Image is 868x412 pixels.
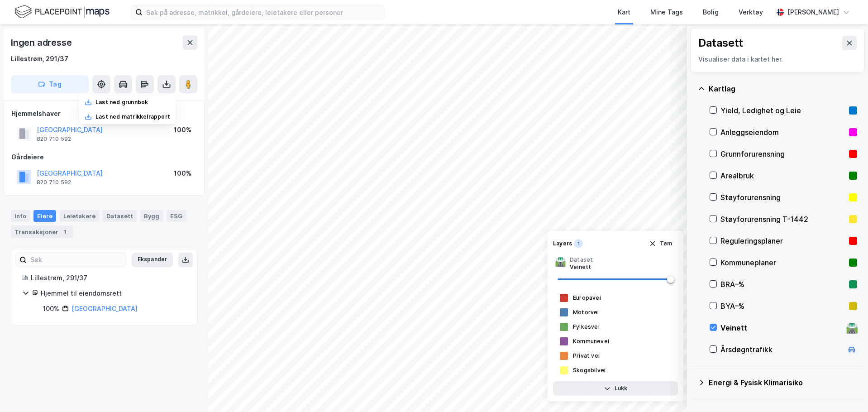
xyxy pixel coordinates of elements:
div: Bygg [140,210,163,222]
div: Lillestrøm, 291/37 [31,273,186,283]
div: 1 [574,239,583,248]
div: Leietakere [60,210,99,222]
div: Støyforurensning T-1442 [720,214,845,225]
input: Søk på adresse, matrikkel, gårdeiere, leietakere eller personer [143,5,384,19]
div: Hjemmel til eiendomsrett [41,288,186,299]
div: Grunnforurensning [720,149,845,159]
a: [GEOGRAPHIC_DATA] [72,305,138,312]
div: ESG [167,210,186,222]
div: Yield, Ledighet og Leie [720,105,845,116]
div: Transaksjoner [11,225,73,238]
div: Layers [553,240,572,247]
div: Veinett [570,263,593,271]
button: Lukk [553,381,678,396]
div: 1 [60,227,69,236]
div: Bolig [703,7,719,18]
button: Tag [11,75,89,93]
button: Tøm [643,236,678,251]
div: Privat vei [573,352,600,359]
div: Arealbruk [720,170,845,181]
div: Skogsbilvei [573,367,606,374]
div: Datasett [698,36,743,50]
div: Gårdeiere [11,152,197,163]
div: Eiere [33,210,56,222]
div: Reguleringsplaner [720,235,845,246]
div: Visualiser data i kartet her. [698,54,857,65]
div: 🛣️ [555,256,566,271]
div: Ingen adresse [11,35,73,50]
div: 🛣️ [846,322,858,334]
div: 100% [43,303,59,314]
div: Mine Tags [650,7,683,18]
div: Støyforurensning [720,192,845,203]
input: Søk [27,253,126,267]
img: logo.f888ab2527a4732fd821a326f86c7f29.svg [14,4,110,20]
div: Kommunevei [573,338,609,345]
div: Last ned grunnbok [95,99,148,106]
div: Energi & Fysisk Klimarisiko [709,377,857,388]
div: [PERSON_NAME] [787,7,839,18]
div: Kontrollprogram for chat [823,369,868,412]
div: Verktøy [739,7,763,18]
div: Kart [618,7,630,18]
div: Anleggseiendom [720,127,845,138]
div: Lillestrøm, 291/37 [11,53,68,64]
div: 100% [174,125,191,135]
div: BYA–% [720,301,845,311]
div: Info [11,210,30,222]
button: Ekspander [132,253,173,267]
div: Kommuneplaner [720,257,845,268]
div: Last ned matrikkelrapport [95,113,170,120]
div: Årsdøgntrafikk [720,344,843,355]
div: Motorvei [573,309,599,316]
div: Hjemmelshaver [11,108,197,119]
div: Dataset [570,256,593,263]
div: Europavei [573,294,601,302]
div: 100% [174,168,191,179]
div: Fylkesvei [573,323,600,331]
div: Datasett [103,210,137,222]
div: BRA–% [720,279,845,290]
div: Veinett [720,322,843,333]
div: Kartlag [709,83,857,94]
iframe: Chat Widget [823,369,868,412]
div: 820 710 592 [37,179,71,186]
div: 820 710 592 [37,135,71,143]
